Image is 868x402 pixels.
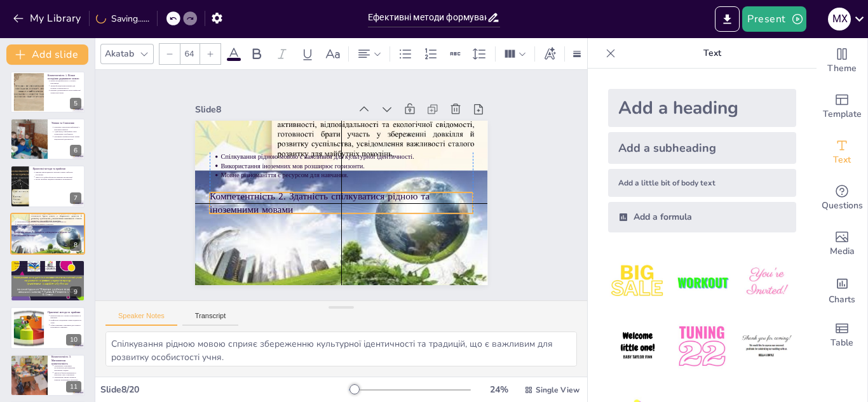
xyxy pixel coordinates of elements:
div: 8 [10,213,85,255]
div: Add images, graphics, shapes or video [817,221,867,267]
input: Insert title [368,8,487,27]
div: Border settings [570,44,584,64]
div: Add a little bit of body text [608,169,796,197]
div: Saving...... [96,13,149,25]
p: Використання іноземних мов розширює горизонти. [208,158,451,245]
p: Використання іноземних мов розширює горизонти. [17,223,81,225]
div: 6 [70,145,81,156]
div: 5 [70,98,81,109]
div: Slide 8 / 20 [100,384,349,396]
div: М Х [828,8,851,30]
button: Transcript [182,312,239,326]
p: Математичні знання сприяють розвитку аналітичного мислення. [54,376,81,380]
span: Charts [829,293,855,307]
p: Компетентність 2. Здатність спілкуватися рідною та іноземними мовами [217,114,476,222]
div: 10 [10,307,85,349]
div: 6 [10,118,85,160]
p: Дискусії та дебати формують навички аргументації. [36,176,81,178]
button: Export to PowerPoint [715,6,740,32]
p: Комунікація рідною мовою є основою міжкультурного діалогу. [17,265,81,268]
p: Спілкування рідною мовою є важливим для культурної ідентичності. [17,220,81,223]
span: Text [833,153,851,167]
p: Підтримка рідної мови є важливою для національної ідентичності. [17,267,81,270]
div: Add charts and graphs [817,267,867,312]
div: Change the overall theme [817,38,867,84]
p: Уміння та Ставлення [14,262,81,265]
div: Text effects [540,44,559,64]
div: 11 [66,381,81,392]
div: Add a subheading [608,132,796,164]
p: Використання ІКТ сприяє інтерактивності навчання. [50,314,81,319]
span: Template [823,107,862,121]
img: 1.jpeg [608,253,667,312]
p: Практичні методи та прийоми [32,167,81,171]
p: Компетентність 3. Математична компетентність [51,355,81,366]
div: Column Count [501,44,529,64]
div: 5 [10,71,85,113]
p: Мовне різноманіття є ресурсом для навчання. [17,225,81,228]
button: М Х [828,6,851,32]
span: Single View [536,385,580,395]
button: My Library [10,8,86,29]
span: Media [830,245,855,258]
p: Спілкування рідною мовою є важливим для культурної ідентичності. [206,167,449,253]
textarea: Спілкування рідною мовою сприяє збереженню культурної ідентичності та традицій, що є важливим для... [105,332,577,366]
p: Компетентність 1. Вільне володіння державною мовою [48,74,81,81]
div: Add a table [817,312,867,358]
p: Вільне володіння мовою є основою комунікації. [50,79,81,84]
img: 3.jpeg [737,253,796,312]
img: 4.jpeg [608,317,667,376]
div: Slide 8 [308,249,459,309]
span: Table [831,336,853,350]
p: Використання відкритих запитань сприяє глибшому розумінню. [36,171,81,176]
button: Speaker Notes [105,312,177,326]
div: 7 [10,165,85,207]
span: Questions [822,199,863,213]
img: 2.jpeg [672,253,731,312]
p: Комфортне середовище сприяє відкритості учнів. [50,319,81,323]
div: Add a heading [608,89,796,127]
p: Практичні методи та прийоми [48,310,81,314]
p: Мовне різноманіття є ресурсом для навчання. [212,150,454,236]
p: Математика є важливим інструментом для вирішення практичних завдань. [54,365,81,372]
p: Компетентність 2. Здатність спілкуватися рідною та іноземними мовами [14,230,81,237]
p: Толерантність є необхідною для гармонійного співіснування. [17,270,81,272]
p: Text [621,38,804,69]
div: 11 [10,354,85,396]
div: Add a formula [608,202,796,232]
p: Важливо дотримуватись норм української літературної мови. [50,89,81,93]
p: Творчі письмові завдання розвивають креативність. [36,178,81,181]
div: Get real-time input from your audience [817,175,867,221]
p: Здатність бачити математику в реальному світі є важливою. [54,372,81,376]
p: Критичне осмислення інформації є важливим навиком. [54,126,81,130]
img: 5.jpeg [672,317,731,376]
p: Обмін знаннями є важливим для розвитку колективного навчання. [50,323,81,328]
div: 10 [66,334,81,345]
div: Add text boxes [817,130,867,175]
p: Цінування української мови сприяє національній ідентичності. [54,135,81,140]
button: Present [742,6,806,32]
button: Add slide [6,44,88,65]
p: Уміння та Ставлення [51,121,81,125]
div: Add ready made slides [817,84,867,130]
span: Theme [827,62,857,76]
div: Akatab [102,45,137,62]
p: Знання функцій мови важливе для розвитку компетентності. [50,84,81,89]
p: Адаптація до змінюваних умов спілкування є необхідною. [54,131,81,135]
img: 6.jpeg [737,317,796,376]
div: 7 [70,192,81,204]
div: 8 [70,239,81,251]
div: 9 [10,260,85,302]
div: 24 % [484,384,514,396]
div: 9 [70,286,81,298]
